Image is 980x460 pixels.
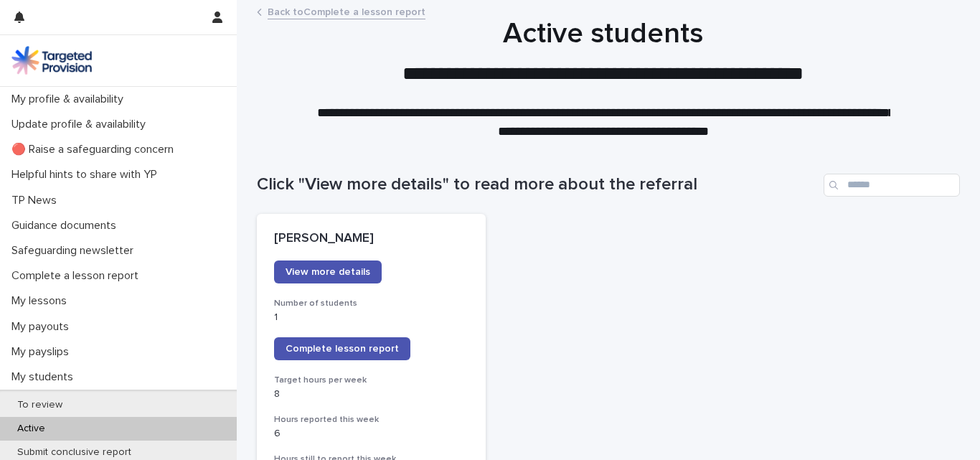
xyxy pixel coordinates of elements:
a: Back toComplete a lesson report [268,3,425,19]
p: 6 [274,428,468,440]
p: My payouts [6,320,80,334]
h1: Active students [252,17,955,51]
input: Search [824,174,960,197]
p: Update profile & availability [6,118,157,131]
p: 1 [274,311,468,324]
img: M5nRWzHhSzIhMunXDL62 [11,46,92,75]
p: My profile & availability [6,93,135,106]
p: Complete a lesson report [6,269,150,283]
p: My payslips [6,345,80,359]
span: Complete lesson report [286,344,399,354]
p: My lessons [6,294,78,308]
p: Submit conclusive report [6,446,143,459]
h3: Hours reported this week [274,414,468,426]
p: [PERSON_NAME] [274,231,468,247]
p: My students [6,370,85,384]
p: To review [6,399,74,411]
p: Active [6,423,57,435]
h3: Target hours per week [274,375,468,386]
p: Guidance documents [6,219,128,233]
a: View more details [274,260,382,283]
p: Helpful hints to share with YP [6,168,169,182]
p: Safeguarding newsletter [6,244,145,258]
p: 8 [274,388,468,400]
a: Complete lesson report [274,337,410,360]
h1: Click "View more details" to read more about the referral [257,174,818,195]
span: View more details [286,267,370,277]
p: 🔴 Raise a safeguarding concern [6,143,185,156]
p: TP News [6,194,68,207]
h3: Number of students [274,298,468,309]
